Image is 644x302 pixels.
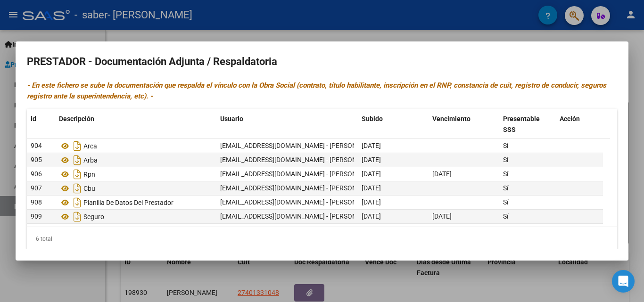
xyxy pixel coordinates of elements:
span: 907 [31,184,42,192]
datatable-header-cell: id [27,109,55,140]
i: Descargar documento [71,153,83,168]
div: 6 total [27,227,617,251]
span: Presentable SSS [503,115,540,133]
span: [DATE] [362,156,381,163]
span: Arba [83,156,98,164]
span: Sí [503,156,508,163]
i: Descargar documento [71,181,83,196]
span: [DATE] [432,212,452,220]
span: Arca [83,142,97,150]
span: Sí [503,184,508,192]
div: Open Intercom Messenger [612,270,635,293]
i: - En este fichero se sube la documentación que respalda el vínculo con la Obra Social (contrato, ... [27,81,606,100]
span: Sí [503,212,508,220]
span: Cbu [83,185,95,192]
span: Descripción [59,115,94,122]
i: Descargar documento [71,209,83,224]
span: [DATE] [432,170,452,178]
span: Vencimiento [432,115,471,122]
span: [EMAIL_ADDRESS][DOMAIN_NAME] - [PERSON_NAME] [220,170,380,178]
span: 906 [31,170,42,178]
span: [EMAIL_ADDRESS][DOMAIN_NAME] - [PERSON_NAME] [220,212,380,220]
i: Descargar documento [71,139,83,154]
span: [DATE] [362,212,381,220]
span: Seguro [83,213,104,220]
span: [DATE] [362,198,381,206]
i: Descargar documento [71,167,83,182]
span: [EMAIL_ADDRESS][DOMAIN_NAME] - [PERSON_NAME] [220,142,380,149]
datatable-header-cell: Presentable SSS [499,109,556,140]
i: Descargar documento [71,195,83,210]
h2: PRESTADOR - Documentación Adjunta / Respaldatoria [27,53,617,71]
span: Sí [503,170,508,178]
datatable-header-cell: Vencimiento [429,109,499,140]
span: Sí [503,142,508,149]
span: 908 [31,198,42,206]
span: Acción [560,115,580,122]
span: [EMAIL_ADDRESS][DOMAIN_NAME] - [PERSON_NAME] [220,198,380,206]
span: [EMAIL_ADDRESS][DOMAIN_NAME] - [PERSON_NAME] [220,156,380,163]
datatable-header-cell: Descripción [55,109,216,140]
span: 904 [31,142,42,149]
span: Sí [503,198,508,206]
span: 905 [31,156,42,163]
span: 909 [31,212,42,220]
span: [DATE] [362,170,381,178]
span: [DATE] [362,184,381,192]
span: Rpn [83,171,95,178]
datatable-header-cell: Acción [556,109,603,140]
span: Usuario [220,115,243,122]
span: [EMAIL_ADDRESS][DOMAIN_NAME] - [PERSON_NAME] [220,184,380,192]
span: Planilla De Datos Del Prestador [83,199,173,206]
span: Subido [362,115,383,122]
span: id [31,115,36,122]
datatable-header-cell: Subido [358,109,429,140]
span: [DATE] [362,142,381,149]
datatable-header-cell: Usuario [216,109,358,140]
